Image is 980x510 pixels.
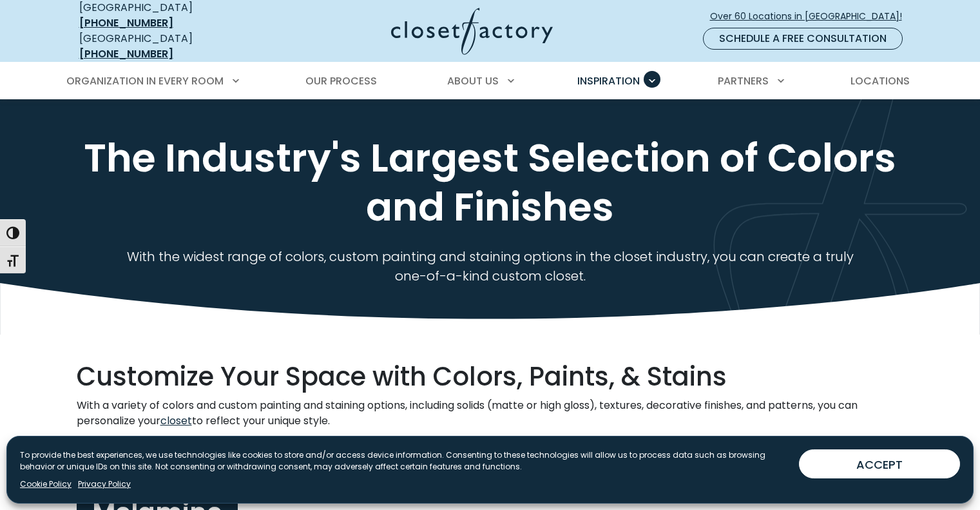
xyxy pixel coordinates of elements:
[78,478,131,490] a: Privacy Policy
[447,74,499,88] span: About Us
[709,5,913,28] a: Over 60 Locations in [GEOGRAPHIC_DATA]!
[57,63,923,99] nav: Primary Menu
[77,398,904,429] p: With a variety of colors and custom painting and staining options, including solids (matte or hig...
[79,15,173,30] a: [PHONE_NUMBER]
[66,74,224,88] span: Organization in Every Room
[305,74,377,88] span: Our Process
[77,360,904,393] h5: Customize Your Space with Colors, Paints, & Stains
[850,74,910,88] span: Locations
[391,8,553,55] img: Closet Factory Logo
[79,31,266,62] div: [GEOGRAPHIC_DATA]
[77,133,904,231] h1: The Industry's Largest Selection of Colors and Finishes
[160,413,192,428] a: closet
[710,10,912,23] span: Over 60 Locations in [GEOGRAPHIC_DATA]!
[79,46,173,61] a: [PHONE_NUMBER]
[718,74,769,88] span: Partners
[20,478,72,490] a: Cookie Policy
[127,248,854,285] span: With the widest range of colors, custom painting and staining options in the closet industry, you...
[20,449,789,473] p: To provide the best experiences, we use technologies like cookies to store and/or access device i...
[577,74,640,88] span: Inspiration
[703,28,903,50] a: Schedule a Free Consultation
[799,449,960,478] button: ACCEPT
